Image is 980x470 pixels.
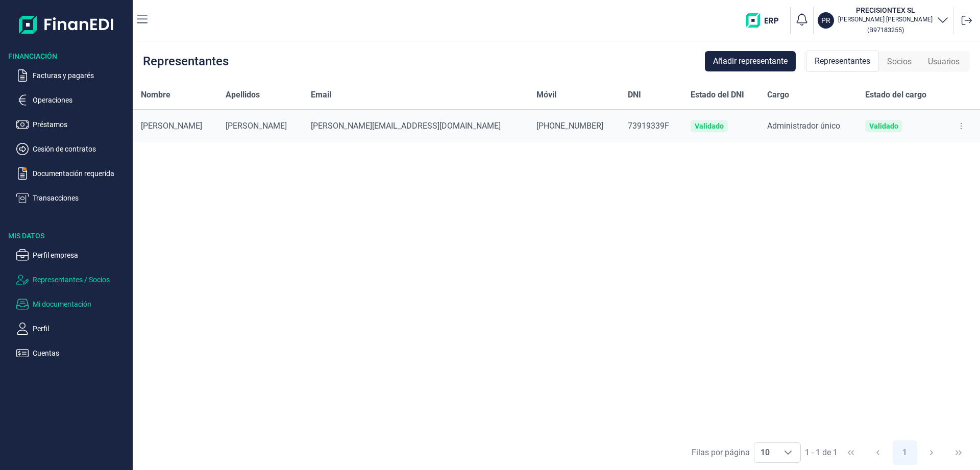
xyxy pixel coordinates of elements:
[33,167,129,180] p: Documentación requerida
[628,121,669,131] span: 73919339F
[226,121,287,131] span: [PERSON_NAME]
[887,56,912,68] span: Socios
[226,89,260,101] span: Apellidos
[33,347,129,359] p: Cuentas
[16,69,129,82] button: Facturas y pagarés
[536,121,603,131] span: [PHONE_NUMBER]
[19,8,114,41] img: Logo de aplicación
[16,274,129,286] button: Representantes / Socios
[16,192,129,204] button: Transacciones
[16,167,129,180] button: Documentación requerida
[16,143,129,155] button: Cesión de contratos
[919,440,944,465] button: Next Page
[821,15,830,26] p: PR
[16,118,129,131] button: Préstamos
[713,55,788,67] span: Añadir representante
[16,323,129,335] button: Perfil
[776,443,800,462] div: Choose
[16,94,129,106] button: Operaciones
[754,443,776,462] span: 10
[705,51,796,71] button: Añadir representante
[33,143,129,155] p: Cesión de contratos
[692,447,750,459] div: Filas por página
[33,192,129,204] p: Transacciones
[311,121,501,131] span: [PERSON_NAME][EMAIL_ADDRESS][DOMAIN_NAME]
[141,121,202,131] span: [PERSON_NAME]
[695,122,724,130] div: Validado
[928,56,960,68] span: Usuarios
[311,89,331,101] span: Email
[805,449,838,457] span: 1 - 1 de 1
[838,5,933,15] h3: PRECISIONTEX SL
[628,89,641,101] span: DNI
[767,121,840,131] span: Administrador único
[33,298,129,310] p: Mi documentación
[869,122,898,130] div: Validado
[806,51,879,72] div: Representantes
[33,274,129,286] p: Representantes / Socios
[33,69,129,82] p: Facturas y pagarés
[893,440,917,465] button: Page 1
[879,52,920,72] div: Socios
[767,89,789,101] span: Cargo
[33,323,129,335] p: Perfil
[920,52,968,72] div: Usuarios
[838,15,933,23] p: [PERSON_NAME] [PERSON_NAME]
[33,94,129,106] p: Operaciones
[16,347,129,359] button: Cuentas
[141,89,170,101] span: Nombre
[946,440,971,465] button: Last Page
[867,26,904,34] small: Copiar cif
[33,118,129,131] p: Préstamos
[839,440,863,465] button: First Page
[818,5,949,36] button: PRPRECISIONTEX SL[PERSON_NAME] [PERSON_NAME](B97183255)
[865,89,926,101] span: Estado del cargo
[691,89,744,101] span: Estado del DNI
[746,13,786,28] img: erp
[143,55,229,67] div: Representantes
[866,440,890,465] button: Previous Page
[536,89,556,101] span: Móvil
[16,249,129,261] button: Perfil empresa
[815,55,870,67] span: Representantes
[33,249,129,261] p: Perfil empresa
[16,298,129,310] button: Mi documentación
